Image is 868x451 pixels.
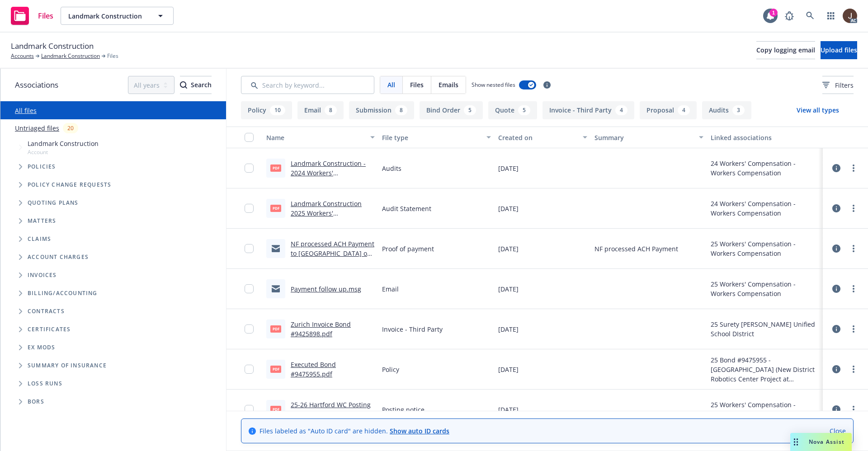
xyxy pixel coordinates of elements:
input: Toggle Row Selected [245,164,254,173]
div: 25 Workers' Compensation - Workers Compensation [711,400,819,419]
span: Files [410,80,424,89]
span: Email [382,284,399,294]
div: Tree Example [0,137,226,284]
button: SearchSearch [180,76,212,94]
span: Landmark Construction [68,11,146,21]
span: Landmark Construction [11,40,94,52]
span: Account charges [28,254,89,260]
div: 8 [325,105,337,115]
button: Landmark Construction [61,7,174,25]
span: Policy [382,365,399,374]
input: Select all [245,133,254,142]
div: Folder Tree Example [0,284,226,411]
div: 10 [270,105,285,115]
button: Created on [495,127,591,148]
div: 3 [732,105,745,115]
div: Search [180,76,212,94]
div: 4 [678,105,690,115]
span: pdf [270,366,281,372]
span: Filters [835,80,854,90]
input: Search by keyword... [241,76,374,94]
div: 24 Workers' Compensation - Workers Compensation [711,159,819,178]
input: Toggle Row Selected [245,324,254,334]
span: Contracts [28,309,65,314]
span: pdf [270,325,281,332]
a: Search [801,7,819,25]
span: Invoices [28,272,57,278]
span: Audits [382,164,401,173]
a: Files [7,3,57,28]
a: Landmark Construction - 2024 Workers' Compensation Final Audit Statement .pdf [291,159,369,196]
div: Summary [594,133,693,142]
div: 5 [464,105,476,115]
input: Toggle Row Selected [245,284,254,293]
button: Email [297,101,344,119]
div: Drag to move [790,433,802,451]
a: Report a Bug [780,7,798,25]
span: NF processed ACH Payment [594,244,678,254]
span: Matters [28,218,56,224]
span: [DATE] [498,204,519,213]
button: Proposal [640,101,697,119]
span: Account [28,148,99,156]
a: Executed Bond #9475955.pdf [291,360,336,378]
a: 25-26 Hartford WC Posting Notice .pdf [291,400,371,418]
div: Linked associations [711,133,819,142]
a: more [848,203,859,214]
div: 24 Workers' Compensation - Workers Compensation [711,199,819,218]
input: Toggle Row Selected [245,365,254,374]
svg: Search [180,81,187,89]
a: Landmark Construction [41,52,100,60]
span: [DATE] [498,244,519,254]
a: Payment follow up.msg [291,285,361,293]
span: Invoice - Third Party [382,324,443,334]
a: more [848,364,859,375]
span: Filters [822,80,854,90]
span: Files [38,12,53,19]
span: Associations [15,79,58,91]
span: Show nested files [472,81,515,89]
div: 25 Workers' Compensation - Workers Compensation [711,239,819,258]
button: Name [263,127,378,148]
span: Upload files [821,46,857,54]
button: Summary [591,127,707,148]
button: Audits [702,101,751,119]
a: Accounts [11,52,34,60]
a: NF processed ACH Payment to [GEOGRAPHIC_DATA] on past due WC.msg [291,240,374,267]
button: Quote [488,101,537,119]
a: Landmark Construction 2025 Workers' Compensation Virtual Audit Statement.pdf [291,199,374,236]
span: pdf [270,164,281,171]
a: Untriaged files [15,123,59,133]
a: Zurich Invoice Bond #9425898.pdf [291,320,351,338]
a: Show auto ID cards [390,427,449,435]
span: Audit Statement [382,204,431,213]
a: more [848,404,859,415]
span: [DATE] [498,164,519,173]
div: 25 Workers' Compensation - Workers Compensation [711,279,819,298]
a: more [848,324,859,334]
span: Quoting plans [28,200,79,206]
button: Copy logging email [756,41,815,59]
button: View all types [782,101,854,119]
span: pdf [270,205,281,211]
button: Upload files [821,41,857,59]
button: Linked associations [707,127,823,148]
span: pdf [270,406,281,413]
div: File type [382,133,481,142]
span: [DATE] [498,405,519,414]
a: Close [830,426,846,436]
img: photo [843,9,857,23]
span: Ex Mods [28,345,55,350]
span: Certificates [28,327,71,332]
span: Copy logging email [756,46,815,54]
span: Files [107,52,118,60]
div: 25 Surety [PERSON_NAME] Unified School DIstrict [711,319,819,338]
div: 1 [769,9,778,17]
span: [DATE] [498,284,519,294]
span: Summary of insurance [28,363,107,368]
button: Bind Order [420,101,483,119]
div: 25 Bond #9475955 - [GEOGRAPHIC_DATA] (New District Robotics Center Project at [GEOGRAPHIC_DATA]) [711,355,819,384]
span: Posting notice [382,405,425,414]
div: Name [266,133,365,142]
span: BORs [28,399,44,404]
